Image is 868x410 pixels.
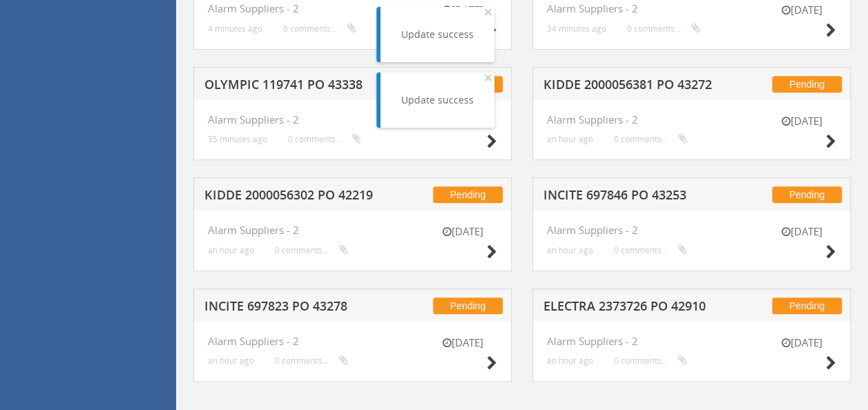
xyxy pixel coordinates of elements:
[204,78,382,95] h5: OLYMPIC 119741 PO 43338
[208,245,254,255] small: an hour ago
[547,335,836,347] h4: Alarm Suppliers - 2
[401,93,474,107] div: Update success
[433,186,503,203] span: Pending
[401,28,474,41] div: Update success
[547,355,593,366] small: an hour ago
[614,134,687,144] small: 0 comments...
[484,2,492,21] span: ×
[208,134,267,144] small: 35 minutes ago
[547,134,593,144] small: an hour ago
[767,114,836,128] small: [DATE]
[547,224,836,236] h4: Alarm Suppliers - 2
[275,355,348,366] small: 0 comments...
[767,3,836,17] small: [DATE]
[433,297,503,314] span: Pending
[283,23,356,34] small: 0 comments...
[208,23,262,34] small: 4 minutes ago
[767,335,836,350] small: [DATE]
[543,300,721,317] h5: ELECTRA 2373726 PO 42910
[627,23,700,34] small: 0 comments...
[208,3,497,14] h4: Alarm Suppliers - 2
[547,245,593,255] small: an hour ago
[547,3,836,14] h4: Alarm Suppliers - 2
[428,224,497,239] small: [DATE]
[547,114,836,126] h4: Alarm Suppliers - 2
[428,3,497,17] small: [DATE]
[204,188,382,206] h5: KIDDE 2000056302 PO 42219
[543,188,721,206] h5: INCITE 697846 PO 43253
[208,224,497,236] h4: Alarm Suppliers - 2
[204,300,382,317] h5: INCITE 697823 PO 43278
[208,114,497,126] h4: Alarm Suppliers - 2
[208,355,254,366] small: an hour ago
[772,76,842,92] span: Pending
[428,335,497,350] small: [DATE]
[543,78,721,95] h5: KIDDE 2000056381 PO 43272
[484,68,492,87] span: ×
[208,335,497,347] h4: Alarm Suppliers - 2
[288,134,361,144] small: 0 comments...
[614,355,687,366] small: 0 comments...
[767,224,836,239] small: [DATE]
[275,245,348,255] small: 0 comments...
[772,186,842,203] span: Pending
[614,245,687,255] small: 0 comments...
[547,23,606,34] small: 34 minutes ago
[772,297,842,314] span: Pending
